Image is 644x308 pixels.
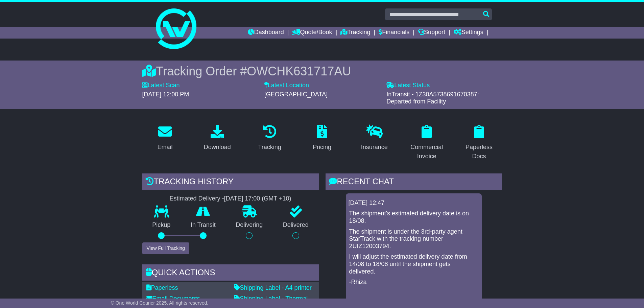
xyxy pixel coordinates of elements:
[226,221,273,229] p: Delivering
[349,228,478,250] p: The shipment is under the 3rd-party agent StarTrack with the tracking number 2UIZ12003794.
[340,27,370,39] a: Tracking
[142,264,319,283] div: Quick Actions
[157,143,172,152] div: Email
[153,122,177,154] a: Email
[308,122,336,154] a: Pricing
[224,195,291,203] div: [DATE] 17:00 (GMT +10)
[142,82,180,89] label: Latest Scan
[142,221,181,229] p: Pickup
[146,284,178,291] a: Paperless
[326,173,502,192] div: RECENT CHAT
[404,122,450,163] a: Commercial Invoice
[273,221,319,229] p: Delivered
[418,27,445,39] a: Support
[349,253,478,275] p: I will adjust the estimated delivery date from 14/08 to 18/08 until the shipment gets delivered.
[254,122,285,154] a: Tracking
[142,195,319,203] div: Estimated Delivery -
[461,143,498,161] div: Paperless Docs
[142,91,189,98] span: [DATE] 12:00 PM
[199,122,235,154] a: Download
[408,143,445,161] div: Commercial Invoice
[349,210,478,224] p: The shipment's estimated delivery date is on 18/08.
[456,122,502,163] a: Paperless Docs
[349,279,478,286] p: -Rhiza
[454,27,483,39] a: Settings
[357,122,392,154] a: Insurance
[258,143,281,152] div: Tracking
[292,27,332,39] a: Quote/Book
[248,27,284,39] a: Dashboard
[146,295,200,302] a: Email Documents
[379,27,409,39] a: Financials
[181,221,226,229] p: In Transit
[264,91,328,98] span: [GEOGRAPHIC_DATA]
[247,64,351,78] span: OWCHK631717AU
[111,300,209,306] span: © One World Courier 2025. All rights reserved.
[142,64,502,78] div: Tracking Order #
[204,143,231,152] div: Download
[386,91,479,105] span: InTransit - 1Z30A5738691670387: Departed from Facility
[264,82,309,89] label: Latest Location
[142,242,189,254] button: View Full Tracking
[313,143,331,152] div: Pricing
[386,82,430,89] label: Latest Status
[142,173,319,192] div: Tracking history
[349,199,479,207] div: [DATE] 12:47
[361,143,388,152] div: Insurance
[234,284,312,291] a: Shipping Label - A4 printer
